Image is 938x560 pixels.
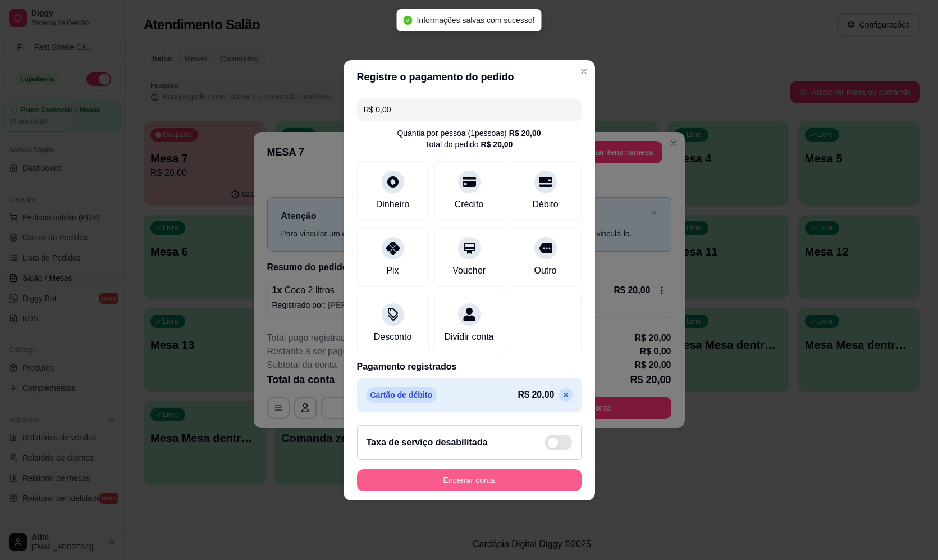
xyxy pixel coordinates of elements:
[374,330,412,344] div: Desconto
[532,198,558,211] div: Débito
[344,60,595,94] header: Registre o pagamento do pedido
[357,360,582,374] p: Pagamento registrados
[481,139,513,150] div: R$ 20,00
[366,387,437,403] p: Cartão de débito
[455,198,484,211] div: Crédito
[367,436,488,449] h2: Taxa de serviço desabilitada
[386,264,399,277] div: Pix
[452,264,486,277] div: Voucher
[376,198,410,211] div: Dinheiro
[397,128,541,139] div: Quantia por pessoa ( 1 pessoas)
[518,388,555,402] p: R$ 20,00
[534,264,556,277] div: Outro
[444,330,493,344] div: Dividir conta
[417,16,534,25] span: Informações salvas com sucesso!
[509,128,541,139] div: R$ 20,00
[357,469,582,491] button: Encerrar conta
[364,98,575,121] input: Ex.: hambúrguer de cordeiro
[575,62,593,80] button: Close
[403,16,412,25] span: check-circle
[425,139,513,150] div: Total do pedido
